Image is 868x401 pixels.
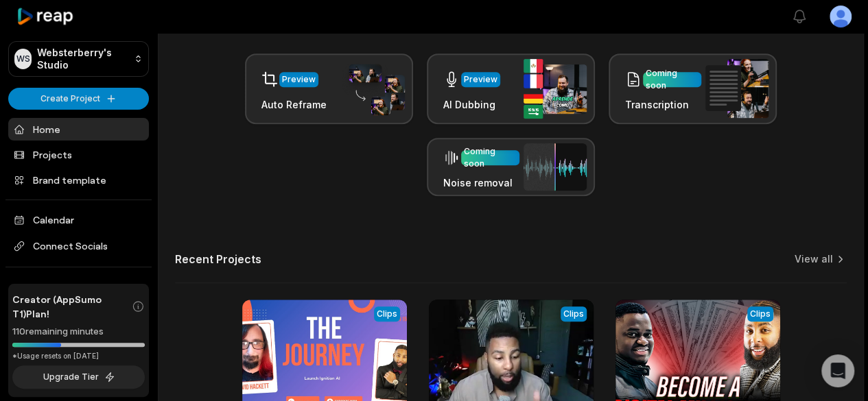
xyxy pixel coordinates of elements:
[8,118,149,141] a: Home
[795,252,833,266] a: View all
[12,325,145,339] div: 110 remaining minutes
[646,67,699,92] div: Coming soon
[12,292,132,321] span: Creator (AppSumo T1) Plan!
[261,97,327,112] h3: Auto Reframe
[443,175,519,190] h3: Noise removal
[12,365,145,389] button: Upgrade Tier
[821,354,854,387] div: Open Intercom Messenger
[705,59,769,118] img: transcription.png
[625,97,701,112] h3: Transcription
[8,88,149,110] button: Create Project
[8,169,149,191] a: Brand template
[524,59,587,119] img: ai_dubbing.png
[342,62,405,116] img: auto_reframe.png
[524,143,587,191] img: noise_removal.png
[14,49,32,69] div: WS
[8,208,149,231] a: Calendar
[282,73,316,86] div: Preview
[175,252,261,266] h2: Recent Projects
[8,143,149,166] a: Projects
[464,73,497,86] div: Preview
[37,47,128,71] p: Websterberry's Studio
[464,145,517,170] div: Coming soon
[443,97,500,112] h3: AI Dubbing
[8,234,149,258] span: Connect Socials
[12,351,145,361] div: *Usage resets on [DATE]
